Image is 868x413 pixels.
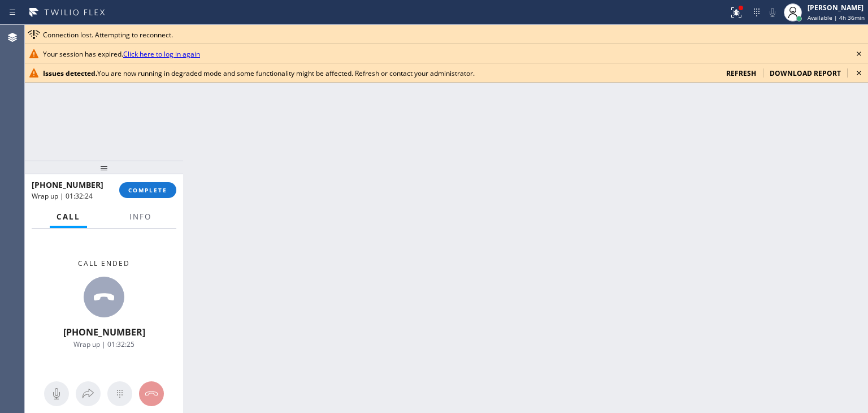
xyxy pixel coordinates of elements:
span: Call [57,212,80,222]
a: Click here to log in again [123,49,200,59]
span: [PHONE_NUMBER] [32,179,103,190]
span: COMPLETE [128,186,167,194]
span: Info [129,212,151,222]
span: refresh [726,68,756,78]
button: Open directory [76,381,101,406]
span: Connection lost. Attempting to reconnect. [43,30,173,40]
button: Call [50,206,87,228]
span: Your session has expired. [43,49,200,59]
button: COMPLETE [119,182,176,198]
span: download report [770,68,841,78]
span: Wrap up | 01:32:24 [32,191,93,201]
div: [PERSON_NAME] [808,3,865,12]
span: Call ended [78,259,130,268]
b: Issues detected. [43,68,97,78]
button: Info [123,206,158,228]
button: Hang up [139,381,164,406]
button: Mute [44,381,69,406]
div: You are now running in degraded mode and some functionality might be affected. Refresh or contact... [43,68,717,78]
span: Available | 4h 36min [808,14,865,21]
span: Wrap up | 01:32:25 [73,339,134,349]
span: [PHONE_NUMBER] [63,326,145,338]
button: Mute [765,5,780,20]
button: Open dialpad [107,381,132,406]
